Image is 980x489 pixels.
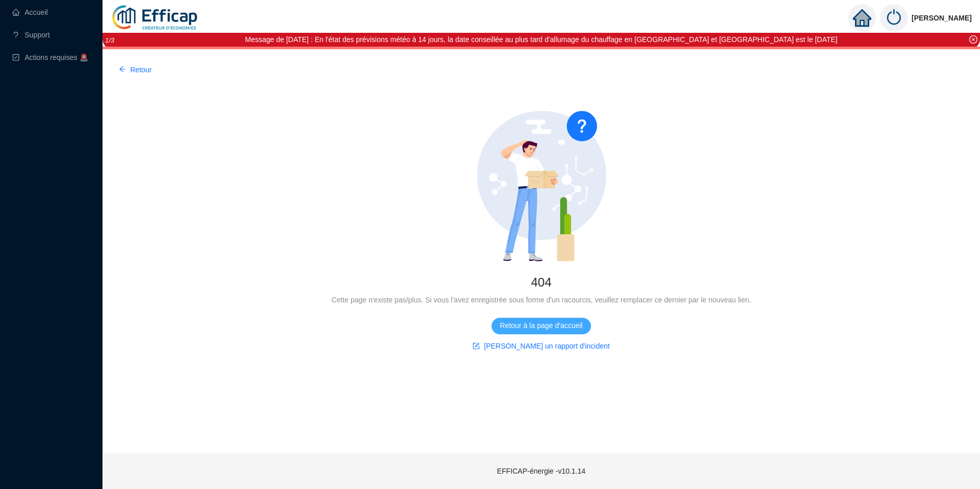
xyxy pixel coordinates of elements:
span: EFFICAP-énergie - v10.1.14 [497,467,586,475]
span: home [853,9,871,27]
i: 1 / 3 [105,36,114,44]
span: form [473,342,480,350]
div: Message de [DATE] : En l'état des prévisions météo à 14 jours, la date conseillée au plus tard d'... [245,34,838,45]
span: Retour [130,65,152,75]
span: close-circle [969,35,977,44]
span: check-square [12,54,19,61]
a: questionSupport [12,31,50,39]
a: homeAccueil [12,8,48,16]
div: Cette page n'existe pas/plus. Si vous l'avez enregistrée sous forme d'un racourcis, veuillez remp... [127,295,955,305]
button: Retour à la page d'accueil [492,318,590,334]
button: [PERSON_NAME] un rapport d'incident [464,338,618,355]
img: power [880,4,908,32]
div: 404 [127,274,955,291]
button: Retour [111,62,160,78]
span: [PERSON_NAME] [912,2,972,34]
span: Retour à la page d'accueil [500,320,582,331]
span: Actions requises 🚨 [25,53,88,62]
span: [PERSON_NAME] un rapport d'incident [484,341,609,352]
span: arrow-left [119,66,126,73]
